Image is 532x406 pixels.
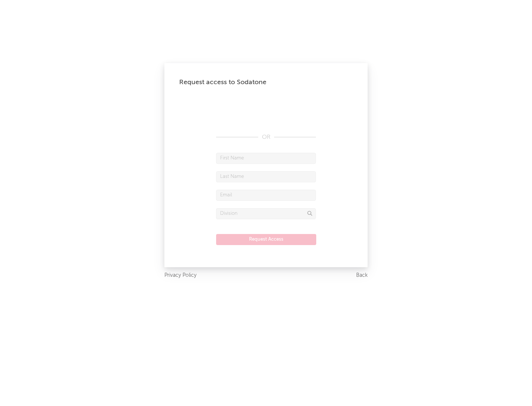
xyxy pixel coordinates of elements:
input: First Name [216,153,316,164]
a: Privacy Policy [164,271,197,280]
button: Request Access [216,234,316,245]
div: OR [216,133,316,142]
a: Back [356,271,368,280]
div: Request access to Sodatone [179,78,353,87]
input: Division [216,208,316,219]
input: Email [216,190,316,201]
input: Last Name [216,171,316,182]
